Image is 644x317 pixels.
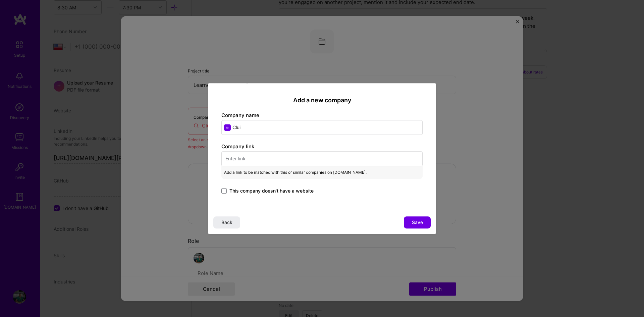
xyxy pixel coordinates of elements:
[224,169,367,176] span: Add a link to be matched with this or similar companies on [DOMAIN_NAME].
[213,216,240,228] button: Back
[412,219,423,226] span: Save
[221,120,423,135] input: Enter name
[221,112,259,118] label: Company name
[229,188,314,194] span: This company doesn't have a website
[221,143,254,150] label: Company link
[404,216,431,228] button: Save
[221,151,423,166] input: Enter link
[221,219,232,226] span: Back
[221,97,423,104] h2: Add a new company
